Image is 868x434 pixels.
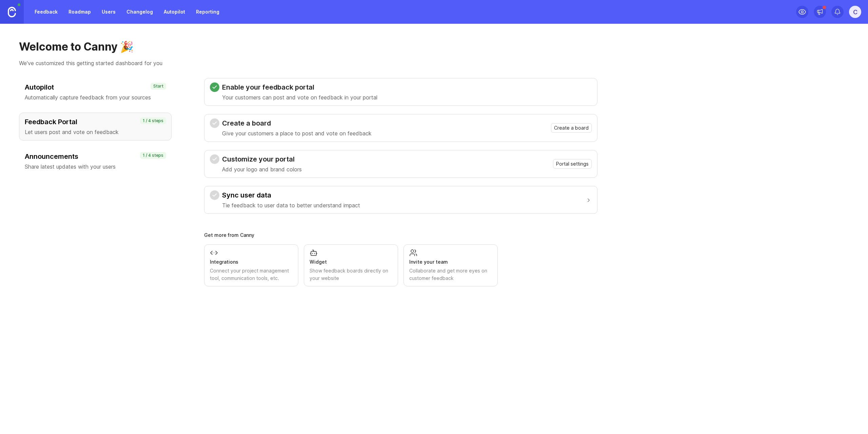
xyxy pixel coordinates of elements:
[222,93,377,101] p: Your customers can post and vote on feedback in your portal
[160,6,189,18] a: Autopilot
[409,258,492,266] div: Invite your team
[409,267,492,282] div: Collaborate and get more eyes on customer feedback
[98,6,120,18] a: Users
[403,244,498,286] a: Invite your teamCollaborate and get more eyes on customer feedback
[210,186,592,213] button: Sync user dataTie feedback to user data to better understand impact
[25,117,166,127] h3: Feedback Portal
[31,6,62,18] a: Feedback
[204,244,298,286] a: IntegrationsConnect your project management tool, communication tools, etc.
[8,7,16,17] img: Canny Home
[25,152,166,161] h3: Announcements
[553,159,592,169] button: Portal settings
[122,6,157,18] a: Changelog
[310,267,392,282] div: Show feedback boards directly on your website
[222,165,302,173] p: Add your logo and brand colors
[554,125,589,131] span: Create a board
[849,6,861,18] button: C
[19,40,849,54] h1: Welcome to Canny 🎉
[210,267,293,282] div: Connect your project management tool, communication tools, etc.
[551,123,592,133] button: Create a board
[25,93,166,101] p: Automatically capture feedback from your sources
[222,129,372,137] p: Give your customers a place to post and vote on feedback
[19,147,172,175] button: AnnouncementsShare latest updates with your users1 / 4 steps
[25,128,166,136] p: Let users post and vote on feedback
[222,154,302,164] h3: Customize your portal
[143,118,163,124] p: 1 / 4 steps
[222,118,372,128] h3: Create a board
[19,78,172,106] button: AutopilotAutomatically capture feedback from your sourcesStart
[210,258,293,266] div: Integrations
[204,233,597,238] div: Get more from Canny
[25,82,166,92] h3: Autopilot
[153,83,163,89] p: Start
[143,153,163,158] p: 1 / 4 steps
[25,163,166,171] p: Share latest updates with your users
[304,244,398,286] a: WidgetShow feedback boards directly on your website
[556,161,589,167] span: Portal settings
[310,258,392,266] div: Widget
[19,113,172,140] button: Feedback PortalLet users post and vote on feedback1 / 4 steps
[19,59,849,67] p: We've customized this getting started dashboard for you
[64,6,95,18] a: Roadmap
[222,82,377,92] h3: Enable your feedback portal
[222,201,360,209] p: Tie feedback to user data to better understand impact
[222,190,360,200] h3: Sync user data
[192,6,223,18] a: Reporting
